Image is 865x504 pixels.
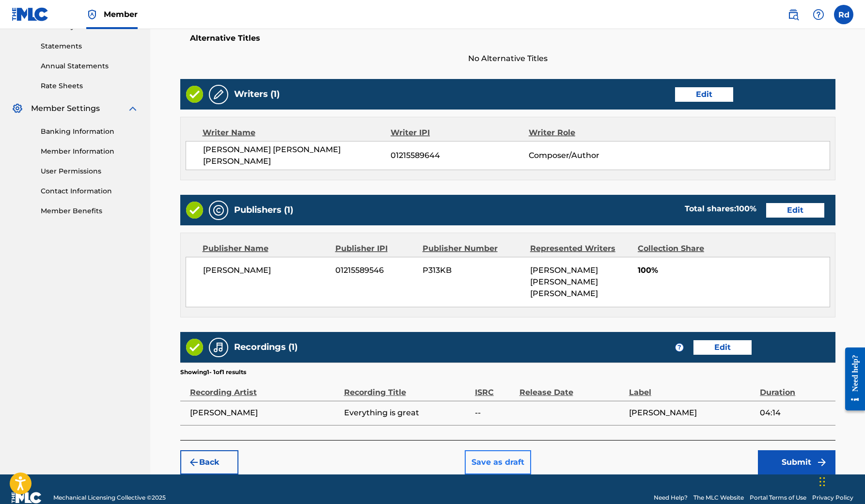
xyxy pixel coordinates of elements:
[41,61,139,71] a: Annual Statements
[12,103,23,114] img: Member Settings
[819,467,825,496] div: Drag
[423,265,523,276] span: P313KB
[693,340,752,355] button: Edit
[391,150,528,161] span: 01215589644
[685,203,756,215] div: Total shares:
[693,493,744,502] a: The MLC Website
[676,344,683,351] span: ?
[638,243,732,254] div: Collection Share
[203,127,391,139] div: Writer Name
[41,186,139,196] a: Contact Information
[812,493,853,502] a: Privacy Policy
[234,89,280,100] h5: Writers (1)
[750,493,806,502] a: Portal Terms of Use
[41,166,139,176] a: User Permissions
[213,205,224,216] img: Publishers
[12,492,42,504] img: logo
[213,342,224,353] img: Recordings
[188,457,200,468] img: 7ee5dd4eb1f8a8e3ef2f.svg
[234,342,298,353] h5: Recordings (1)
[86,9,98,20] img: Top Rightsholder
[12,7,49,21] img: MLC Logo
[344,407,470,419] span: Everything is great
[519,377,624,398] div: Release Date
[203,243,328,254] div: Publisher Name
[475,407,515,419] span: --
[31,103,100,114] span: Member Settings
[53,493,166,502] span: Mechanical Licensing Collective © 2025
[530,243,630,254] div: Represented Writers
[335,243,415,254] div: Publisher IPI
[344,377,470,398] div: Recording Title
[213,89,224,100] img: Writers
[41,206,139,216] a: Member Benefits
[838,339,865,419] iframe: Resource Center
[629,377,755,398] div: Label
[180,53,835,64] span: No Alternative Titles
[190,377,339,398] div: Recording Artist
[529,127,654,139] div: Writer Role
[529,150,654,161] span: Composer/Author
[41,41,139,51] a: Statements
[203,265,329,276] span: [PERSON_NAME]
[784,5,803,24] a: Public Search
[234,205,293,216] h5: Publishers (1)
[104,9,138,20] span: Member
[834,5,853,24] div: User Menu
[758,450,835,474] button: Submit
[41,146,139,157] a: Member Information
[180,450,238,474] button: Back
[675,87,733,102] button: Edit
[190,33,826,43] h5: Alternative Titles
[475,377,515,398] div: ISRC
[817,457,865,504] iframe: Chat Widget
[186,202,203,219] img: Valid
[809,5,828,24] div: Help
[638,265,830,276] span: 100%
[186,86,203,103] img: Valid
[629,407,755,419] span: [PERSON_NAME]
[813,9,824,20] img: help
[760,377,830,398] div: Duration
[203,144,391,167] span: [PERSON_NAME] [PERSON_NAME] [PERSON_NAME]
[186,339,203,356] img: Valid
[465,450,531,474] button: Save as draft
[41,126,139,137] a: Banking Information
[180,368,246,377] p: Showing 1 - 1 of 1 results
[787,9,799,20] img: search
[190,407,339,419] span: [PERSON_NAME]
[736,204,756,213] span: 100 %
[766,203,824,218] button: Edit
[391,127,529,139] div: Writer IPI
[127,103,139,114] img: expand
[423,243,523,254] div: Publisher Number
[41,81,139,91] a: Rate Sheets
[335,265,415,276] span: 01215589546
[760,407,830,419] span: 04:14
[654,493,688,502] a: Need Help?
[816,457,828,468] img: f7272a7cc735f4ea7f67.svg
[530,266,598,298] span: [PERSON_NAME] [PERSON_NAME] [PERSON_NAME]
